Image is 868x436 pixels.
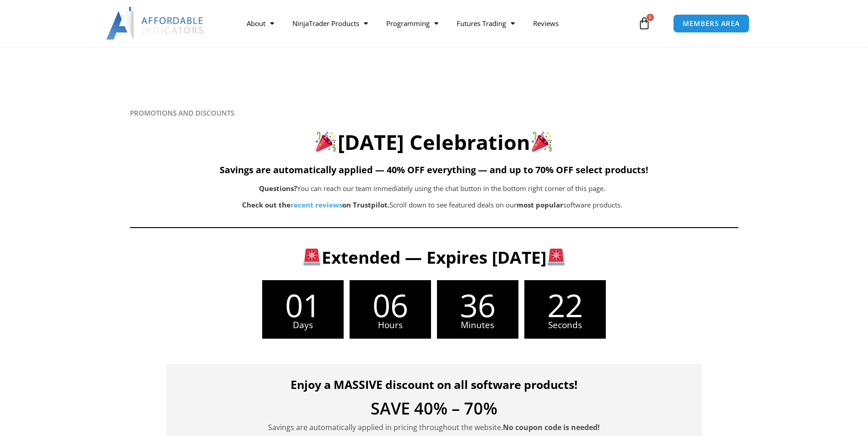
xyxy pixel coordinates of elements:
h6: PROMOTIONS AND DISCOUNTS [130,109,739,117]
p: Scroll down to see featured deals on our software products. [176,199,689,212]
img: 🎉 [316,131,336,152]
strong: No coupon code is needed! [503,422,600,432]
nav: Menu [237,13,636,34]
span: 0 [647,14,654,21]
h4: SAVE 40% – 70% [180,400,688,417]
strong: Check out the on Trustpilot. [242,200,389,209]
h5: Savings are automatically applied — 40% OFF everything — and up to 70% OFF select products! [130,165,739,175]
a: Futures Trading [447,13,524,34]
span: Days [262,321,344,330]
a: NinjaTrader Products [283,13,377,34]
a: recent reviews [291,200,342,209]
h2: [DATE] Celebration [130,129,739,156]
b: most popular [517,200,563,209]
span: Seconds [524,321,606,330]
span: 36 [437,289,518,321]
a: MEMBERS AREA [673,14,749,33]
span: 01 [262,289,344,321]
b: Questions? [259,184,297,193]
img: 🎉 [532,131,552,152]
a: Programming [377,13,447,34]
span: 06 [350,289,431,321]
h3: Extended — Expires [DATE] [178,246,690,268]
h4: Enjoy a MASSIVE discount on all software products! [180,378,688,391]
p: You can reach our team immediately using the chat button in the bottom right corner of this page. [176,182,689,195]
img: LogoAI | Affordable Indicators – NinjaTrader [106,7,205,40]
a: 0 [624,10,664,37]
img: 🚨 [303,249,320,266]
span: Minutes [437,321,518,330]
img: 🚨 [548,249,565,266]
span: MEMBERS AREA [683,20,740,27]
a: Reviews [524,13,568,34]
a: About [237,13,283,34]
span: 22 [524,289,606,321]
p: Savings are automatically applied in pricing throughout the website. [180,421,688,434]
span: Hours [350,321,431,330]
